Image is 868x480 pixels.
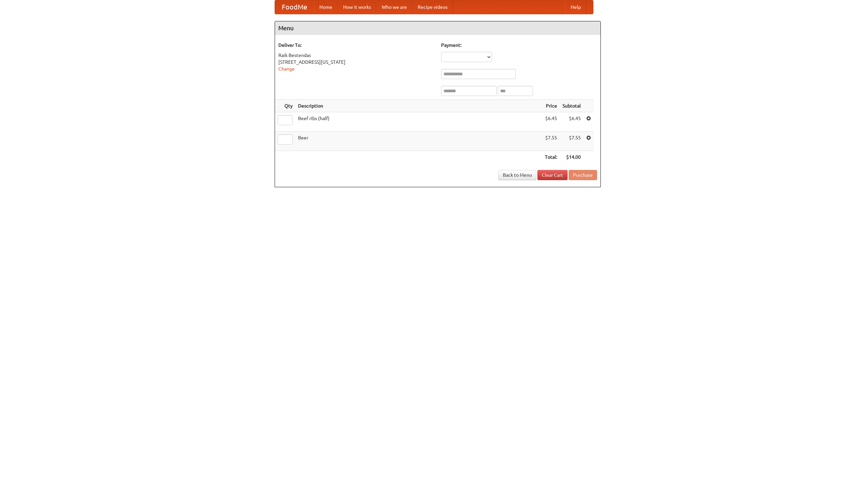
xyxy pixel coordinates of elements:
a: Recipe videos [412,0,453,14]
div: [STREET_ADDRESS][US_STATE] [278,59,434,65]
td: Beer [295,132,542,151]
a: Back to Menu [498,170,536,180]
th: Subtotal [560,100,584,112]
td: $6.45 [560,112,584,132]
td: $6.45 [542,112,560,132]
button: Purchase [569,170,597,180]
a: Clear Cart [537,170,568,180]
th: Price [542,100,560,112]
h4: Menu [275,21,600,35]
a: How it works [338,0,376,14]
td: Beef ribs (half) [295,112,542,132]
h5: Deliver To: [278,42,434,49]
a: Help [565,0,586,14]
div: Raik Bestendas [278,52,434,59]
th: Description [295,100,542,112]
a: Change [278,66,295,72]
th: Total: [542,151,560,164]
a: Home [314,0,338,14]
h5: Payment: [441,42,597,49]
td: $7.55 [542,132,560,151]
a: FoodMe [275,0,314,14]
td: $7.55 [560,132,584,151]
a: Who we are [376,0,412,14]
th: Qty [275,100,295,112]
th: $14.00 [560,151,584,164]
